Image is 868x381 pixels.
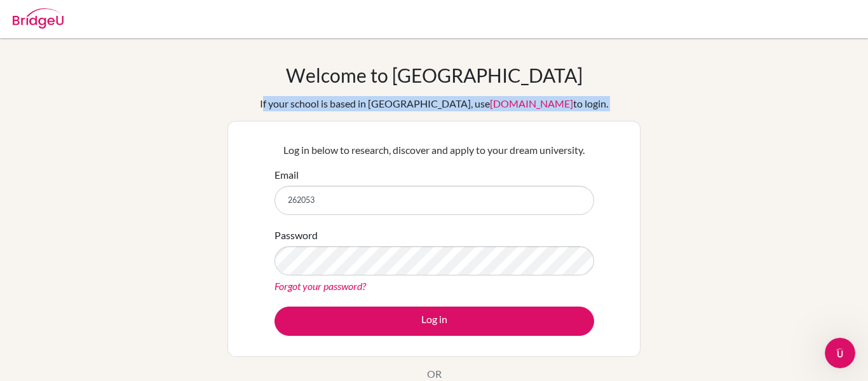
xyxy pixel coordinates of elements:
[275,228,318,243] label: Password
[275,167,299,183] label: Email
[490,97,573,109] a: [DOMAIN_NAME]
[275,307,594,336] button: Log in
[13,8,64,29] img: Bridge-U
[825,338,855,368] iframe: Intercom live chat
[286,64,583,87] h1: Welcome to [GEOGRAPHIC_DATA]
[260,96,608,111] div: If your school is based in [GEOGRAPHIC_DATA], use to login.
[275,142,594,158] p: Log in below to research, discover and apply to your dream university.
[275,280,366,292] a: Forgot your password?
